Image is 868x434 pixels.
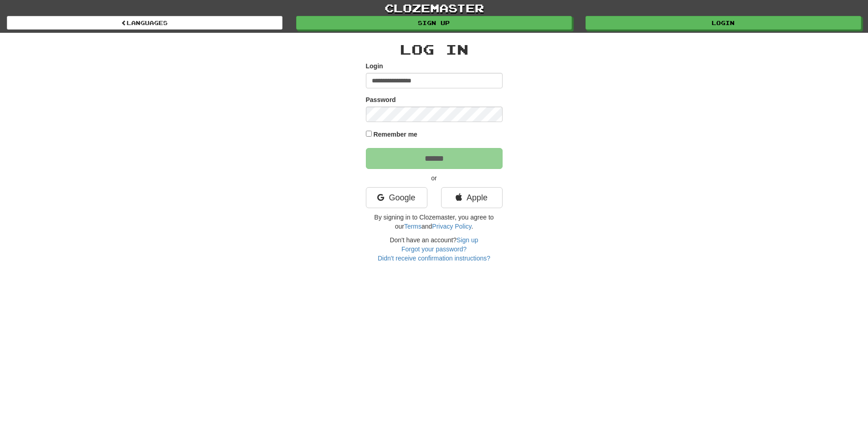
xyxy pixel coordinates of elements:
a: Google [366,187,427,208]
label: Password [366,95,396,104]
a: Didn't receive confirmation instructions? [378,255,490,262]
a: Privacy Policy [432,223,471,230]
div: Don't have an account? [366,235,503,263]
a: Login [586,16,861,30]
a: Terms [404,223,421,230]
a: Apple [441,187,503,208]
p: By signing in to Clozemaster, you agree to our and . [366,213,503,231]
a: Sign up [457,236,478,244]
label: Remember me [373,130,417,139]
h2: Log In [366,42,503,57]
label: Login [366,61,383,71]
a: Forgot your password? [401,245,467,253]
a: Sign up [296,16,572,30]
p: or [366,174,503,183]
a: Languages [7,16,282,30]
